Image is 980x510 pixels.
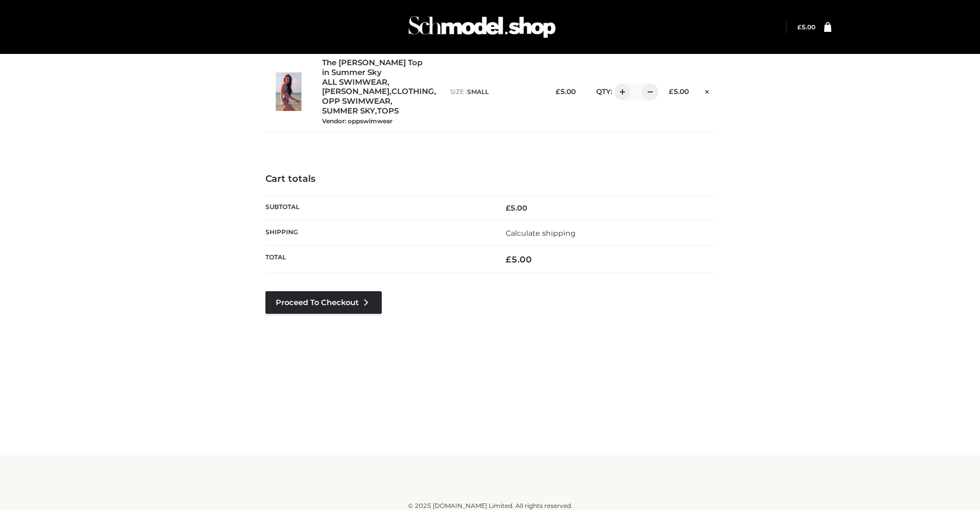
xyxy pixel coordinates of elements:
span: £ [506,254,511,265]
th: Subtotal [265,195,490,220]
bdi: 5.00 [506,203,527,213]
span: £ [797,23,801,31]
bdi: 5.00 [506,254,532,265]
a: [PERSON_NAME] [322,87,389,97]
a: Remove this item [699,84,715,97]
a: Proceed to Checkout [265,291,382,314]
span: SMALL [467,88,489,96]
a: CLOTHING [391,87,434,97]
th: Total [265,246,490,273]
img: Schmodel Admin 964 [405,7,559,47]
a: ALL SWIMWEAR [322,78,387,87]
a: OPP SWIMWEAR [322,97,390,106]
small: Vendor: oppswimwear [322,117,393,125]
bdi: 5.00 [797,23,815,31]
h4: Cart totals [265,174,715,185]
a: TOPS [377,106,399,116]
div: QTY: [586,84,651,100]
span: £ [506,203,510,213]
bdi: 5.00 [669,87,689,96]
a: SUMMER SKY [322,106,375,116]
th: Shipping [265,221,490,246]
span: £ [556,87,560,96]
p: size : [450,87,538,97]
span: £ [669,87,673,96]
a: £5.00 [797,23,815,31]
div: , , , , , [322,58,440,125]
a: Calculate shipping [506,229,576,238]
a: The [PERSON_NAME] Top in Summer Sky [322,58,428,78]
bdi: 5.00 [556,87,576,96]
